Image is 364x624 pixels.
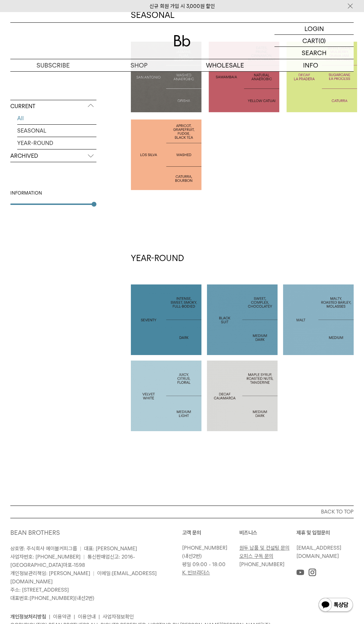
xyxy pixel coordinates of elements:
a: [PHONE_NUMBER] [182,545,227,551]
li: | [74,613,75,621]
p: 제휴 및 입점문의 [297,529,354,537]
img: 로고 [174,35,190,46]
a: CART (0) [274,35,354,47]
a: 몰트MALT [283,284,354,355]
span: | [80,545,81,552]
p: 비즈니스 [239,529,297,537]
p: INFO [268,59,354,71]
a: [EMAIL_ADDRESS][DOMAIN_NAME] [297,545,341,559]
button: BACK TO TOP [10,506,354,518]
a: [PHONE_NUMBER] [30,595,75,601]
a: 페루 로스 실바PERU LOS SILVA [131,119,201,190]
span: 대표번호: (내선2번) [10,595,94,601]
li: | [98,613,100,621]
p: (내선2번) [182,544,236,560]
a: SUBSCRIBE [10,59,96,71]
p: LOGIN [304,23,324,34]
a: BEAN BROTHERS [10,529,60,536]
span: 개인정보관리책임: [PERSON_NAME] [10,570,90,576]
span: 대표: [PERSON_NAME] [84,545,137,552]
a: 산 안토니오: 게이샤SAN ANTONIO: GEISHA [131,42,201,112]
a: K. 빈브라더스 [182,570,210,576]
a: 페루 디카페인 카하마르카PERU CAJAMARCA DECAF [207,361,278,431]
p: CART [302,35,319,46]
p: 평일 09:00 - 18:00 [182,560,236,569]
div: INFORMATION [10,190,96,197]
a: All [17,112,96,124]
a: SEASONAL [17,125,96,137]
span: 사업자번호: [PHONE_NUMBER] [10,554,81,560]
a: 사업자정보확인 [103,614,134,620]
a: 블랙수트BLACK SUIT [207,284,278,355]
a: 원두 납품 및 컨설팅 문의 [239,545,290,551]
span: | [83,554,85,560]
span: 주소: [STREET_ADDRESS] [10,587,69,593]
p: WHOLESALE [182,59,268,71]
h2: YEAR-ROUND [131,252,354,264]
p: SEARCH [302,47,326,59]
p: 고객 문의 [182,529,239,537]
a: 신규 회원 가입 시 3,000원 할인 [149,3,215,9]
span: 상호명: 주식회사 에이블커피그룹 [10,545,77,552]
a: 콜롬비아 라 프라데라 디카페인 COLOMBIA LA PRADERA DECAF [287,42,357,112]
a: YEAR-ROUND [17,137,96,149]
a: 이용약관 [53,614,71,620]
span: | [93,570,94,576]
a: 세븐티SEVENTY [131,284,201,355]
p: CURRENT [10,100,96,113]
p: ARCHIVED [10,150,96,162]
a: [PHONE_NUMBER] [239,561,284,568]
a: 오피스 구독 문의 [239,553,273,559]
img: 카카오톡 채널 1:1 채팅 버튼 [318,597,354,614]
a: SHOP [96,59,182,71]
a: 개인정보처리방침 [10,614,46,620]
a: 벨벳화이트VELVET WHITE [131,361,201,431]
li: | [49,613,50,621]
a: 이용안내 [78,614,96,620]
a: 브라질 사맘바이아BRAZIL SAMAMBAIA [209,42,279,112]
a: LOGIN [274,23,354,35]
p: (0) [319,35,326,46]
